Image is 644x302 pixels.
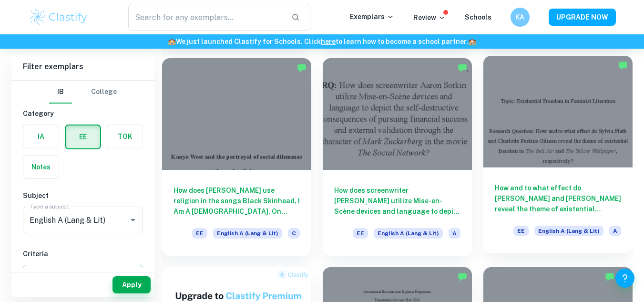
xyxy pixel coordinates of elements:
[29,8,89,27] img: Clastify logo
[458,272,467,281] img: Marked
[468,38,476,45] span: 🏫
[534,226,603,236] span: English A (Lang & Lit)
[605,272,614,281] img: Marked
[213,228,282,239] span: English A (Lang & Lit)
[449,228,460,239] span: A
[615,269,634,288] button: Help and Feedback
[49,81,72,104] button: IB
[107,125,143,148] button: TOK
[618,61,628,70] img: Marked
[128,4,284,31] input: Search for any exemplars...
[162,58,311,256] a: How does [PERSON_NAME] use religion in the songs Black Skinhead, I Am A [DEMOGRAPHIC_DATA], On Si...
[2,36,642,47] h6: We just launched Clastify for Schools. Click to learn how to become a school partner.
[609,226,621,236] span: A
[513,226,529,236] span: EE
[66,125,100,148] button: EE
[495,183,621,214] h6: How and to what effect do [PERSON_NAME] and [PERSON_NAME] reveal the theme of existential freedom...
[23,156,59,178] button: Notes
[514,12,525,22] h6: KA
[91,81,117,104] button: College
[23,108,143,119] h6: Category
[297,63,307,73] img: Marked
[23,249,143,259] h6: Criteria
[353,228,368,239] span: EE
[465,13,491,21] a: Schools
[112,276,151,293] button: Apply
[413,12,446,23] p: Review
[30,202,69,210] label: Type a subject
[350,11,394,22] p: Exemplars
[11,53,154,80] h6: Filter exemplars
[23,190,143,201] h6: Subject
[334,185,460,217] h6: How does screenwriter [PERSON_NAME] utilize Mise-en-Scène devices and language to depict the self...
[168,38,176,45] span: 🏫
[323,58,472,256] a: How does screenwriter [PERSON_NAME] utilize Mise-en-Scène devices and language to depict the self...
[174,185,300,217] h6: How does [PERSON_NAME] use religion in the songs Black Skinhead, I Am A [DEMOGRAPHIC_DATA], On Si...
[126,213,140,227] button: Open
[483,58,633,256] a: How and to what effect do [PERSON_NAME] and [PERSON_NAME] reveal the theme of existential freedom...
[288,228,300,239] span: C
[374,228,443,239] span: English A (Lang & Lit)
[321,38,336,45] a: here
[192,228,207,239] span: EE
[49,81,117,104] div: Filter type choice
[23,265,143,282] button: Select
[458,63,467,73] img: Marked
[23,125,59,148] button: IA
[549,9,616,26] button: UPGRADE NOW
[511,8,530,27] button: KA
